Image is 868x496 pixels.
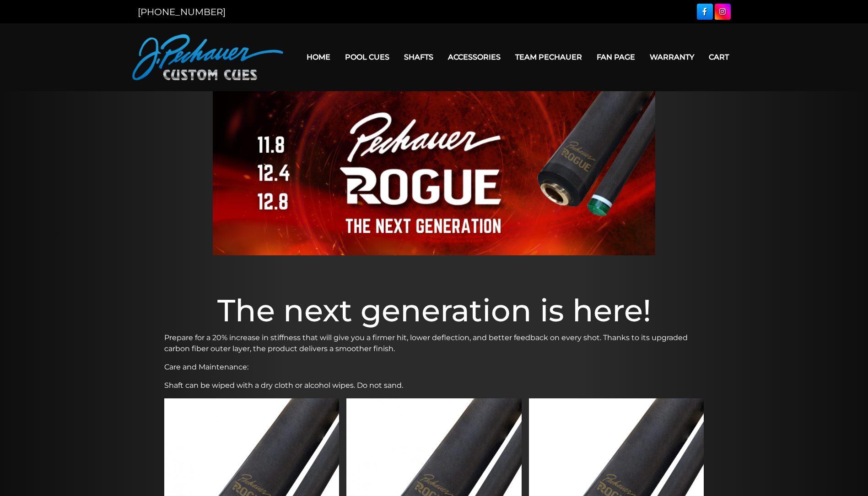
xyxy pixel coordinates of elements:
a: [PHONE_NUMBER] [138,6,226,17]
a: Accessories [441,45,508,69]
p: Care and Maintenance: [164,362,704,373]
a: Home [299,45,338,69]
p: Prepare for a 20% increase in stiffness that will give you a firmer hit, lower deflection, and be... [164,332,704,354]
a: Team Pechauer [508,45,589,69]
img: Pechauer Custom Cues [132,34,283,80]
a: Pool Cues [338,45,397,69]
a: Warranty [642,45,701,69]
p: Shaft can be wiped with a dry cloth or alcohol wipes. Do not sand. [164,380,704,391]
a: Fan Page [589,45,642,69]
a: Shafts [397,45,441,69]
h1: The next generation is here! [164,292,704,329]
a: Cart [701,45,736,69]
